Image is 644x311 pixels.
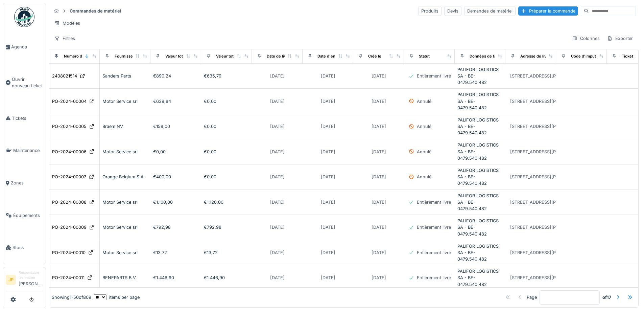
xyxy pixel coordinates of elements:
[527,294,537,301] div: Page
[52,249,86,256] div: PO-2024-00010
[52,174,86,180] div: PO-2024-00007
[571,53,605,59] div: Code d'imputation
[457,167,503,187] div: PALIFOR LOGISTICS SA - BE-0479.540.482
[204,149,249,155] div: €0,00
[417,199,451,205] div: Entièrement livré
[67,8,124,14] strong: Commandes de matériel
[510,199,588,205] div: [STREET_ADDRESS][PERSON_NAME]
[372,98,386,105] div: [DATE]
[102,199,148,205] div: Motor Service srl
[270,274,285,281] div: [DATE]
[12,76,43,89] span: Ouvrir nouveau ticket
[3,231,46,264] a: Stock
[569,34,603,43] div: Colonnes
[457,243,503,263] div: PALIFOR LOGISTICS SA - BE-0479.540.482
[602,294,611,301] strong: of 17
[52,149,87,155] div: PO-2024-00006
[457,117,503,136] div: PALIFOR LOGISTICS SA - BE-0479.540.482
[204,73,249,79] div: €635,79
[270,249,285,256] div: [DATE]
[368,53,381,59] div: Créé le
[321,274,335,281] div: [DATE]
[622,53,633,59] div: Ticket
[270,174,285,180] div: [DATE]
[52,274,85,281] div: PO-2024-00011
[444,6,461,16] div: Devis
[417,73,451,79] div: Entièrement livré
[153,149,198,155] div: €0,00
[510,149,588,155] div: [STREET_ADDRESS][PERSON_NAME]
[510,224,588,230] div: [STREET_ADDRESS][PERSON_NAME]
[270,149,285,155] div: [DATE]
[317,53,373,59] div: Date d'envoi de la commande
[6,275,16,285] li: JP
[13,244,43,251] span: Stock
[417,224,451,230] div: Entièrement livré
[6,270,43,291] a: JP Responsable technicien[PERSON_NAME]
[457,91,503,111] div: PALIFOR LOGISTICS SA - BE-0479.540.482
[11,44,43,50] span: Agenda
[372,199,386,205] div: [DATE]
[204,249,249,256] div: €13,72
[153,73,198,79] div: €890,24
[19,270,43,290] li: [PERSON_NAME]
[12,115,43,121] span: Tickets
[417,98,431,105] div: Annulé
[102,274,148,281] div: BENEPARTS B.V.
[372,224,386,230] div: [DATE]
[153,249,198,256] div: €13,72
[153,174,198,180] div: €400,00
[321,199,335,205] div: [DATE]
[510,73,588,79] div: [STREET_ADDRESS][PERSON_NAME]
[470,53,513,59] div: Données de facturation
[270,98,285,105] div: [DATE]
[417,249,451,256] div: Entièrement livré
[153,123,198,130] div: €158,00
[102,98,148,105] div: Motor Service srl
[270,123,285,130] div: [DATE]
[153,224,198,230] div: €792,98
[372,274,386,281] div: [DATE]
[51,34,78,43] div: Filtres
[417,274,451,281] div: Entièrement livré
[11,180,43,186] span: Zones
[270,224,285,230] div: [DATE]
[216,53,256,59] div: Valeur totale facturée
[102,249,148,256] div: Motor Service srl
[52,199,87,205] div: PO-2024-00008
[3,134,46,167] a: Maintenance
[372,123,386,130] div: [DATE]
[321,224,335,230] div: [DATE]
[52,98,87,105] div: PO-2024-00004
[321,73,335,79] div: [DATE]
[102,73,148,79] div: Sanders Parts
[51,18,83,28] div: Modèles
[94,294,140,301] div: items per page
[3,31,46,63] a: Agenda
[204,199,249,205] div: €1.120,00
[52,294,91,301] div: Showing 1 - 50 of 809
[518,6,578,16] div: Préparer la commande
[14,7,34,27] img: Badge_color-CXgf-gQk.svg
[3,167,46,199] a: Zones
[418,6,442,16] div: Produits
[153,199,198,205] div: €1.100,00
[321,249,335,256] div: [DATE]
[13,212,43,219] span: Équipements
[510,98,588,105] div: [STREET_ADDRESS][PERSON_NAME]
[13,147,43,154] span: Maintenance
[153,274,198,281] div: €1.446,90
[204,174,249,180] div: €0,00
[153,98,198,105] div: €639,84
[204,274,249,281] div: €1.446,90
[270,199,285,205] div: [DATE]
[457,218,503,237] div: PALIFOR LOGISTICS SA - BE-0479.540.482
[3,199,46,232] a: Équipements
[372,149,386,155] div: [DATE]
[102,149,148,155] div: Motor Service srl
[457,142,503,161] div: PALIFOR LOGISTICS SA - BE-0479.540.482
[204,224,249,230] div: €792,98
[52,123,87,130] div: PO-2024-00005
[321,174,335,180] div: [DATE]
[321,98,335,105] div: [DATE]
